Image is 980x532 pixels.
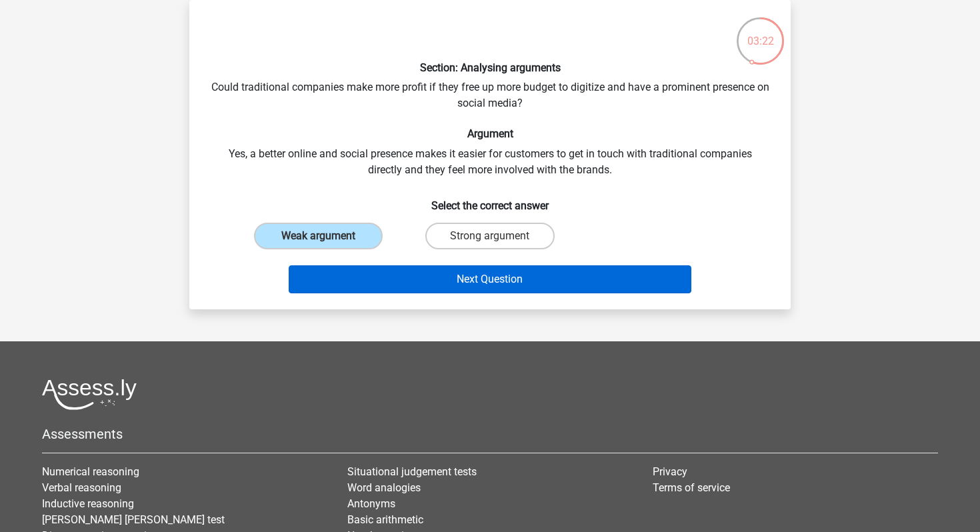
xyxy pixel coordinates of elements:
[347,513,423,526] a: Basic arithmetic
[195,11,785,299] div: Could traditional companies make more profit if they free up more budget to digitize and have a p...
[735,16,785,49] div: 03:22
[653,465,687,478] a: Privacy
[211,189,769,212] h6: Select the correct answer
[42,465,139,478] a: Numerical reasoning
[347,497,395,510] a: Antonyms
[211,61,769,74] h6: Section: Analysing arguments
[42,497,134,510] a: Inductive reasoning
[347,465,477,478] a: Situational judgement tests
[653,481,730,494] a: Terms of service
[425,223,554,249] label: Strong argument
[211,127,769,140] h6: Argument
[254,223,383,249] label: Weak argument
[347,481,421,494] a: Word analogies
[42,481,121,494] a: Verbal reasoning
[42,426,938,442] h5: Assessments
[289,265,692,293] button: Next Question
[42,513,225,526] a: [PERSON_NAME] [PERSON_NAME] test
[42,379,137,410] img: Assessly logo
